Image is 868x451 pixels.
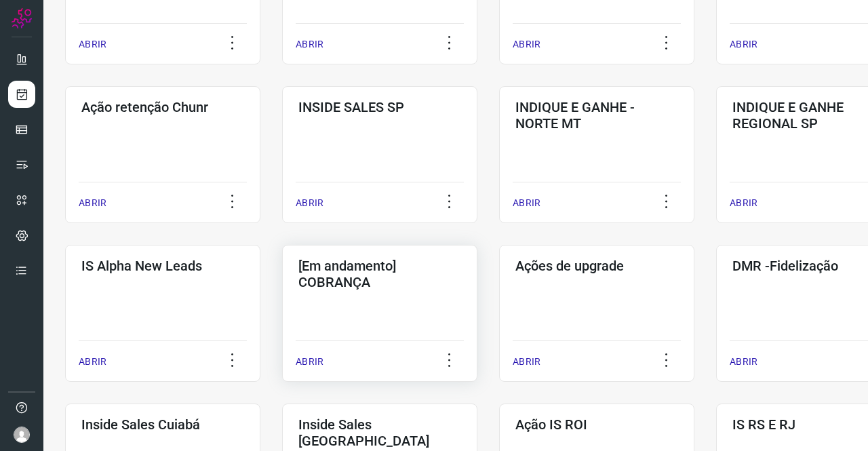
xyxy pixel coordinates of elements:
[296,355,323,369] p: ABRIR
[515,99,678,132] h3: INDIQUE E GANHE - NORTE MT
[513,196,540,210] p: ABRIR
[12,8,32,28] img: Logo
[81,258,244,274] h3: IS Alpha New Leads
[79,355,106,369] p: ABRIR
[298,99,461,115] h3: INSIDE SALES SP
[730,37,757,52] p: ABRIR
[296,196,323,210] p: ABRIR
[515,258,678,274] h3: Ações de upgrade
[515,416,678,433] h3: Ação IS ROI
[81,416,244,433] h3: Inside Sales Cuiabá
[298,416,461,449] h3: Inside Sales [GEOGRAPHIC_DATA]
[513,37,540,52] p: ABRIR
[730,196,757,210] p: ABRIR
[14,427,30,443] img: avatar-user-boy.jpg
[79,37,106,52] p: ABRIR
[296,37,323,52] p: ABRIR
[79,196,106,210] p: ABRIR
[730,355,757,369] p: ABRIR
[81,99,244,115] h3: Ação retenção Chunr
[513,355,540,369] p: ABRIR
[298,258,461,290] h3: [Em andamento] COBRANÇA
